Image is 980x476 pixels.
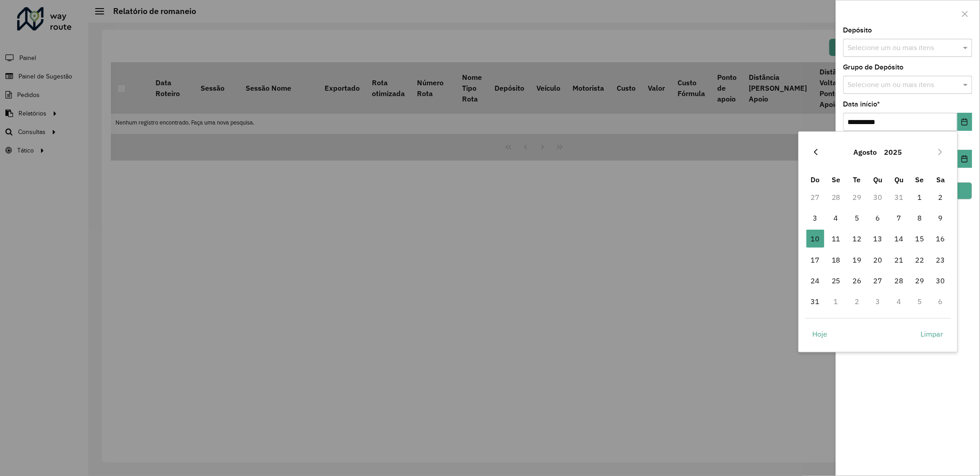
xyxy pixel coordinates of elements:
[932,209,950,227] span: 9
[868,228,888,249] td: 13
[847,270,867,291] td: 26
[806,292,824,310] span: 31
[916,175,924,184] span: Se
[806,230,824,248] span: 10
[868,270,888,291] td: 27
[909,208,930,228] td: 8
[848,209,866,227] span: 5
[888,228,909,249] td: 14
[813,328,828,339] span: Hoje
[806,272,824,290] span: 24
[868,250,888,270] td: 20
[826,250,847,270] td: 18
[806,209,824,227] span: 3
[930,228,951,249] td: 16
[890,251,908,269] span: 21
[805,250,826,270] td: 17
[869,251,887,269] span: 20
[847,186,867,207] td: 29
[843,25,872,36] label: Depósito
[805,325,835,343] button: Hoje
[890,209,908,227] span: 7
[888,270,909,291] td: 28
[847,228,867,249] td: 12
[868,186,888,207] td: 30
[848,230,866,248] span: 12
[827,272,845,290] span: 25
[888,208,909,228] td: 7
[869,230,887,248] span: 13
[826,186,847,207] td: 28
[936,175,945,184] span: Sa
[921,328,943,339] span: Limpar
[930,250,951,270] td: 23
[869,209,887,227] span: 6
[827,251,845,269] span: 18
[909,250,930,270] td: 22
[850,141,881,163] button: Choose Month
[909,291,930,312] td: 5
[909,270,930,291] td: 29
[930,291,951,312] td: 6
[809,145,823,159] button: Previous Month
[930,208,951,228] td: 9
[894,175,903,184] span: Qu
[805,208,826,228] td: 3
[798,131,958,353] div: Choose Date
[957,113,972,131] button: Choose Date
[957,150,972,168] button: Choose Date
[853,175,861,184] span: Te
[932,251,950,269] span: 23
[930,186,951,207] td: 2
[874,175,883,184] span: Qu
[868,291,888,312] td: 3
[881,141,906,163] button: Choose Year
[890,230,908,248] span: 14
[843,99,880,110] label: Data início
[805,291,826,312] td: 31
[913,325,951,343] button: Limpar
[932,188,950,206] span: 2
[911,230,929,248] span: 15
[811,175,820,184] span: Do
[909,228,930,249] td: 15
[806,251,824,269] span: 17
[827,209,845,227] span: 4
[847,250,867,270] td: 19
[843,62,904,73] label: Grupo de Depósito
[930,270,951,291] td: 30
[848,251,866,269] span: 19
[805,186,826,207] td: 27
[805,228,826,249] td: 10
[890,272,908,290] span: 28
[869,272,887,290] span: 27
[847,291,867,312] td: 2
[847,208,867,228] td: 5
[888,186,909,207] td: 31
[888,250,909,270] td: 21
[826,228,847,249] td: 11
[888,291,909,312] td: 4
[911,272,929,290] span: 29
[805,270,826,291] td: 24
[911,251,929,269] span: 22
[826,208,847,228] td: 4
[827,230,845,248] span: 11
[933,145,948,159] button: Next Month
[932,272,950,290] span: 30
[911,209,929,227] span: 8
[911,188,929,206] span: 1
[868,208,888,228] td: 6
[826,270,847,291] td: 25
[848,272,866,290] span: 26
[826,291,847,312] td: 1
[832,175,841,184] span: Se
[932,230,950,248] span: 16
[909,186,930,207] td: 1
